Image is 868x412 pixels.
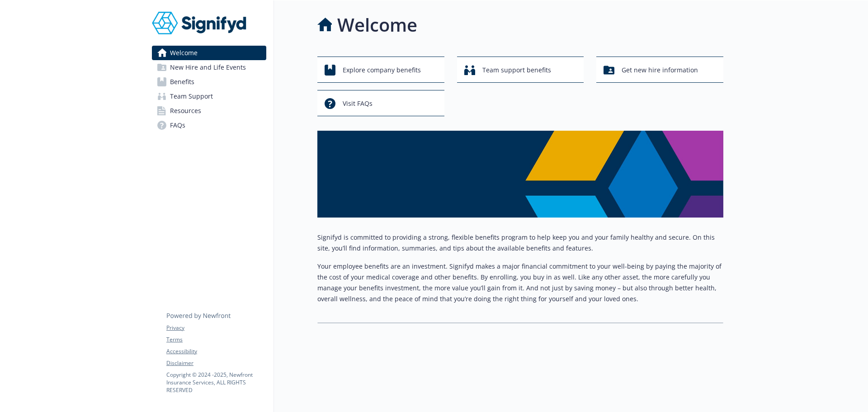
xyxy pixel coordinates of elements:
span: Team Support [170,89,213,104]
h1: Welcome [337,11,417,38]
button: Visit FAQs [317,90,444,116]
button: Get new hire information [596,57,723,83]
a: FAQs [152,118,266,133]
span: Get new hire information [622,62,698,79]
button: Team support benefits [457,57,584,83]
a: Accessibility [166,347,266,355]
a: New Hire and Life Events [152,60,266,75]
p: Your employee benefits are an investment. Signifyd makes a major financial commitment to your wel... [317,261,723,304]
a: Resources [152,104,266,118]
span: New Hire and Life Events [170,60,246,75]
p: Copyright © 2024 - 2025 , Newfront Insurance Services, ALL RIGHTS RESERVED [166,371,266,394]
span: Visit FAQs [343,95,373,112]
a: Terms [166,336,266,344]
button: Explore company benefits [317,57,444,83]
span: FAQs [170,118,185,133]
a: Team Support [152,89,266,104]
a: Privacy [166,324,266,332]
img: overview page banner [317,131,723,218]
span: Resources [170,104,201,118]
a: Benefits [152,75,266,89]
span: Welcome [170,46,198,60]
p: Signifyd is committed to providing a strong, flexible benefits program to help keep you and your ... [317,232,723,254]
a: Welcome [152,46,266,60]
span: Explore company benefits [343,62,421,79]
span: Team support benefits [482,62,551,79]
a: Disclaimer [166,359,266,367]
span: Benefits [170,75,194,89]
